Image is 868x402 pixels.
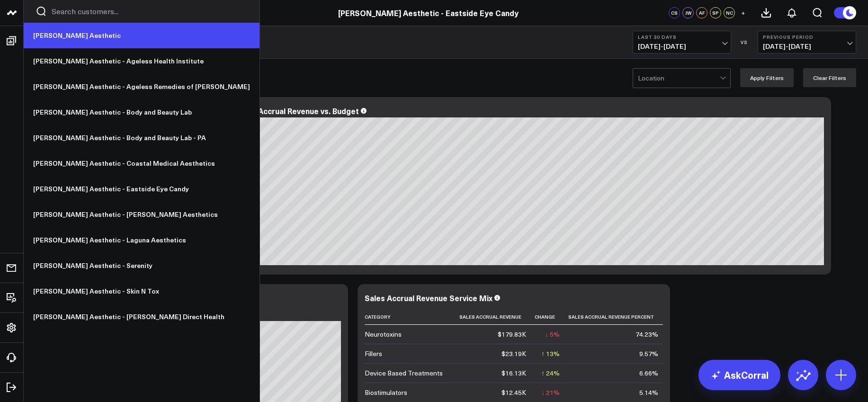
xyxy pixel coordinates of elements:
[204,106,359,116] div: Monthly Sales Accrual Revenue vs. Budget
[633,31,731,54] button: Last 30 Days[DATE]-[DATE]
[24,151,260,176] a: [PERSON_NAME] Aesthetic - Coastal Medical Aesthetics
[635,330,658,339] div: 74.23%
[365,293,492,303] div: Sales Accrual Revenue Service Mix
[682,7,694,18] div: JW
[24,99,260,125] a: [PERSON_NAME] Aesthetic - Body and Beauty Lab
[365,368,443,378] div: Device Based Treatments
[638,43,726,50] span: [DATE] - [DATE]
[541,388,560,397] div: ↓ 21%
[639,349,658,358] div: 9.57%
[741,9,745,16] span: +
[639,368,658,378] div: 6.66%
[710,7,721,18] div: SP
[669,7,680,18] div: CS
[36,6,47,17] button: Search customers button
[365,330,402,339] div: Neurotoxins
[459,309,535,325] th: Sales Accrual Revenue
[338,8,519,18] a: [PERSON_NAME] Aesthetic - Eastside Eye Candy
[541,349,560,358] div: ↑ 13%
[24,253,260,278] a: [PERSON_NAME] Aesthetic - Serenity
[24,202,260,227] a: [PERSON_NAME] Aesthetic - [PERSON_NAME] Aesthetics
[724,7,735,18] div: NC
[638,34,726,40] b: Last 30 Days
[24,304,260,330] a: [PERSON_NAME] Aesthetic - [PERSON_NAME] Direct Health
[501,388,526,397] div: $12.45K
[24,176,260,202] a: [PERSON_NAME] Aesthetic - Eastside Eye Candy
[24,48,260,74] a: [PERSON_NAME] Aesthetic - Ageless Health Institute
[365,388,407,397] div: Biostimulators
[501,368,526,378] div: $16.13K
[545,330,560,339] div: ↓ 5%
[498,330,526,339] div: $179.83K
[52,6,248,17] input: Search customers input
[24,125,260,151] a: [PERSON_NAME] Aesthetic - Body and Beauty Lab - PA
[696,7,707,18] div: AF
[365,309,459,325] th: Category
[737,7,749,18] button: +
[758,31,856,54] button: Previous Period[DATE]-[DATE]
[639,388,658,397] div: 5.14%
[24,23,260,48] a: [PERSON_NAME] Aesthetic
[365,349,382,358] div: Fillers
[763,43,851,50] span: [DATE] - [DATE]
[763,34,851,40] b: Previous Period
[568,309,667,325] th: Sales Accrual Revenue Percent
[501,349,526,358] div: $23.19K
[698,360,780,390] a: AskCorral
[740,68,794,87] button: Apply Filters
[541,368,560,378] div: ↑ 24%
[24,278,260,304] a: [PERSON_NAME] Aesthetic - Skin N Tox
[24,227,260,253] a: [PERSON_NAME] Aesthetic - Laguna Aesthetics
[535,309,568,325] th: Change
[736,39,753,45] div: VS
[803,68,856,87] button: Clear Filters
[24,74,260,99] a: [PERSON_NAME] Aesthetic - Ageless Remedies of [PERSON_NAME]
